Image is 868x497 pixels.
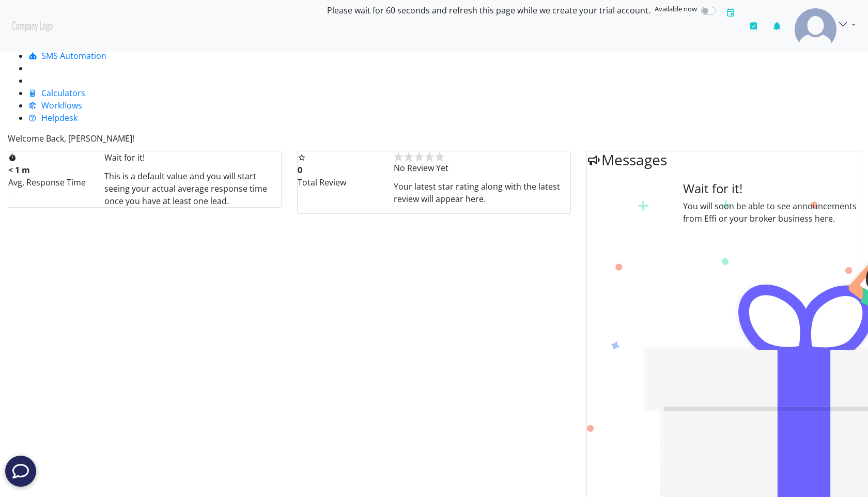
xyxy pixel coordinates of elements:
a: Helpdesk [28,112,78,123]
a: SMS Automation [28,50,106,61]
a: Calculators [28,87,85,99]
span: Please wait for 60 seconds and refresh this page while we create your trial account. [327,4,650,48]
p: Wait for it! [104,151,281,164]
img: company-logo-placeholder.1a1b062.png [8,13,56,38]
p: Welcome Back, [PERSON_NAME]! [8,132,571,145]
strong: < 1 m [8,164,30,176]
p: You will soon be able to see announcements from Effi or your broker business here. [683,200,860,225]
strong: 0 [298,164,302,176]
p: No Review Yet [394,162,570,174]
span: SMS Automation [41,50,106,61]
h3: Messages [587,151,860,169]
span: Calculators [41,87,85,99]
h4: Wait for it! [683,181,860,196]
p: Avg. Response Time [8,176,89,189]
p: Total Review [298,176,378,189]
span: Available now [655,4,697,13]
img: svg+xml;base64,PHN2ZyB4bWxucz0iaHR0cDovL3d3dy53My5vcmcvMjAwMC9zdmciIHdpZHRoPSI4MS4zODIiIGhlaWdodD... [795,8,836,43]
span: Workflows [41,100,82,111]
a: Workflows [28,100,82,111]
p: This is a default value and you will start seeing your actual average response time once you have... [104,170,281,207]
p: Your latest star rating along with the latest review will appear here. [394,180,570,205]
span: Helpdesk [41,112,78,123]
